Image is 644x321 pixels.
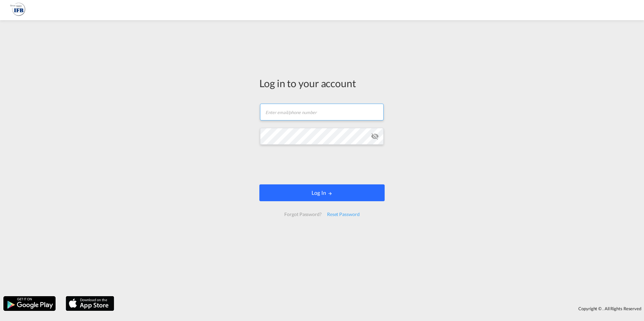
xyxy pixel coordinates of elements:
button: LOGIN [259,184,385,201]
input: Enter email/phone number [260,104,384,120]
div: Copyright © . All Rights Reserved [118,303,644,314]
img: apple.png [65,295,115,312]
iframe: reCAPTCHA [271,151,373,178]
img: 1f261f00256b11eeaf3d89493e6660f9.png [10,3,25,18]
img: google.png [3,295,56,312]
div: Reset Password [324,208,362,220]
div: Log in to your account [259,76,385,90]
div: Forgot Password? [282,208,324,220]
md-icon: icon-eye-off [371,132,379,140]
